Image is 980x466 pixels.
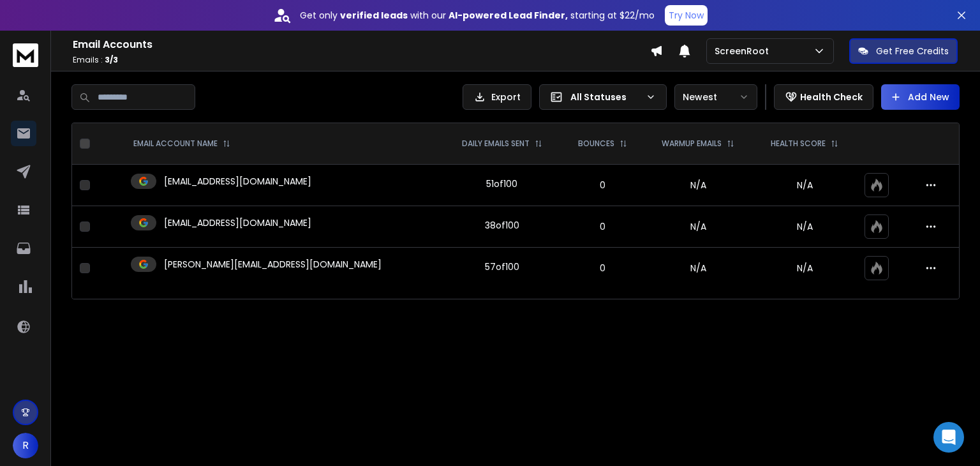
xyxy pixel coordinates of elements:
[933,422,964,453] div: Open Intercom Messenger
[800,91,863,103] p: Health Check
[486,177,517,190] div: 51 of 100
[774,84,873,110] button: Health Check
[13,433,38,458] button: R
[73,55,650,65] p: Emails :
[569,179,635,192] p: 0
[761,220,849,233] p: N/A
[133,139,230,149] div: EMAIL ACCOUNT NAME
[164,258,382,271] p: [PERSON_NAME][EMAIL_ADDRESS][DOMAIN_NAME]
[643,206,753,248] td: N/A
[570,91,641,103] p: All Statuses
[849,38,958,64] button: Get Free Credits
[463,84,531,110] button: Export
[485,219,519,232] div: 38 of 100
[569,220,635,233] p: 0
[761,179,849,192] p: N/A
[669,9,704,22] p: Try Now
[665,5,708,26] button: Try Now
[643,165,753,206] td: N/A
[569,262,635,274] p: 0
[662,139,722,149] p: WARMUP EMAILS
[881,84,960,110] button: Add New
[761,262,849,274] p: N/A
[876,45,949,57] p: Get Free Credits
[674,84,757,110] button: Newest
[462,139,530,149] p: DAILY EMAILS SENT
[340,9,408,22] strong: verified leads
[300,9,655,22] p: Get only with our starting at $22/mo
[73,37,650,52] h1: Email Accounts
[105,54,118,65] span: 3 / 3
[643,248,753,289] td: N/A
[485,260,519,273] div: 57 of 100
[578,139,614,149] p: BOUNCES
[771,139,826,149] p: HEALTH SCORE
[164,175,311,188] p: [EMAIL_ADDRESS][DOMAIN_NAME]
[13,43,38,67] img: logo
[164,216,311,229] p: [EMAIL_ADDRESS][DOMAIN_NAME]
[449,9,568,22] strong: AI-powered Lead Finder,
[715,45,774,57] p: ScreenRoot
